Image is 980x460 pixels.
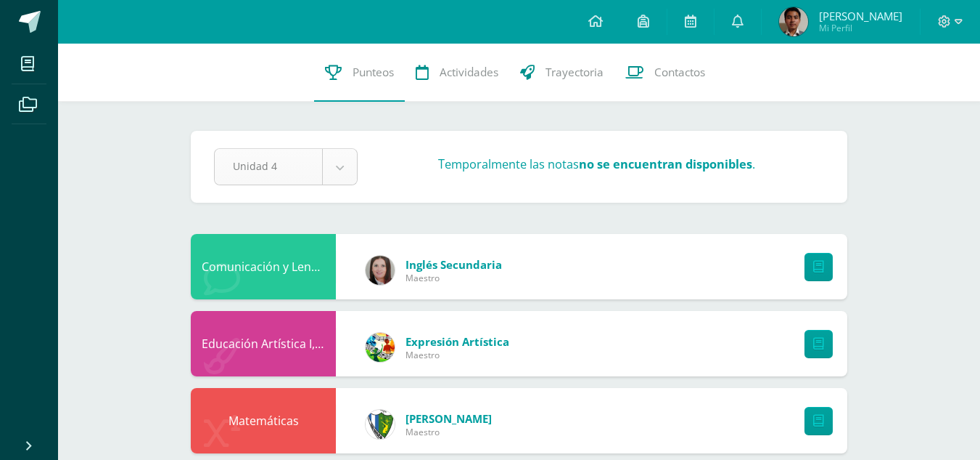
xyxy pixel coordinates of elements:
div: Comunicación y Lenguaje, Idioma Extranjero Inglés [191,234,336,299]
img: 159e24a6ecedfdf8f489544946a573f0.png [366,333,395,362]
span: Unidad 4 [233,149,304,183]
span: Trayectoria [545,65,604,80]
a: Actividades [405,44,509,102]
span: Maestro [405,426,492,438]
img: e4ad1787b342d349d690f74ab74e8e6d.png [779,7,808,36]
strong: no se encuentran disponibles [579,156,752,172]
img: d7d6d148f6dec277cbaab50fee73caa7.png [366,410,395,439]
span: [PERSON_NAME] [819,9,902,23]
span: Actividades [440,65,498,80]
a: Unidad 4 [215,149,357,185]
span: [PERSON_NAME] [405,411,492,426]
span: Maestro [405,349,509,361]
h3: Temporalmente las notas . [438,156,755,172]
div: Educación Artística I, Música y Danza [191,311,336,376]
span: Inglés Secundaria [405,257,502,272]
span: Expresión Artística [405,334,509,349]
span: Mi Perfil [819,22,902,34]
a: Punteos [314,44,405,102]
span: Contactos [654,65,705,80]
a: Trayectoria [509,44,614,102]
span: Maestro [405,272,502,284]
img: 8af0450cf43d44e38c4a1497329761f3.png [366,256,395,285]
span: Punteos [353,65,394,80]
div: Matemáticas [191,388,336,453]
a: Contactos [614,44,716,102]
